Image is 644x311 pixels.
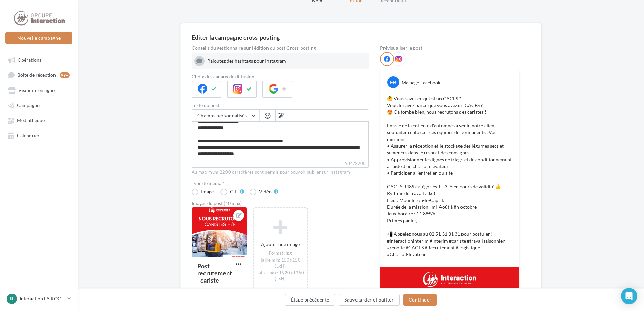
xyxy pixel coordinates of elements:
[18,87,55,93] span: Visibilité en ligne
[192,181,369,186] label: Type de média *
[192,201,369,206] div: Images du post (10 max)
[4,68,74,81] a: Boîte de réception99+
[10,295,14,302] span: IL
[197,112,247,118] span: Champs personnalisés
[5,32,72,44] button: Nouvelle campagne
[17,132,40,138] span: Calendrier
[192,110,259,121] button: Champs personnalisés
[197,262,232,284] div: Post recrutement - cariste
[380,46,519,50] div: Prévisualiser le post
[259,189,272,194] div: Vidéo
[192,103,369,108] label: Texte du post
[192,169,369,175] div: Au maximum 2200 caractères sont permis pour pouvoir publier sur Instagram
[5,292,72,305] a: IL Interaction LA ROCHE SUR YON
[4,84,74,96] a: Visibilité en ligne
[230,189,237,194] div: GIF
[621,288,637,304] div: Open Intercom Messenger
[4,54,74,66] a: Opérations
[201,189,214,194] div: Image
[387,76,399,88] div: FB
[4,114,74,126] a: Médiathèque
[402,79,441,86] div: Ma page Facebook
[192,160,369,168] label: 944/2200
[20,295,65,302] p: Interaction LA ROCHE SUR YON
[207,58,366,64] div: Rajoutez des hashtags pour Instagram
[4,129,74,141] a: Calendrier
[18,57,41,63] span: Opérations
[17,118,45,123] span: Médiathèque
[17,72,56,78] span: Boîte de réception
[192,34,280,40] div: Editer la campagne cross-posting
[17,102,41,108] span: Campagnes
[192,74,369,79] label: Choix des canaux de diffusion
[4,99,74,111] a: Campagnes
[387,95,512,258] p: 🤔 Vous savez ce qu'est un CACES ? Vous le savez parce que vous avez un CACES ? 🤩 Ca tombe bien, n...
[285,294,335,306] button: Étape précédente
[60,72,70,78] div: 99+
[192,46,369,50] div: Conseils du gestionnaire sur l'édition du post Cross-posting
[403,294,437,306] button: Continuer
[339,294,400,306] button: Sauvegarder et quitter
